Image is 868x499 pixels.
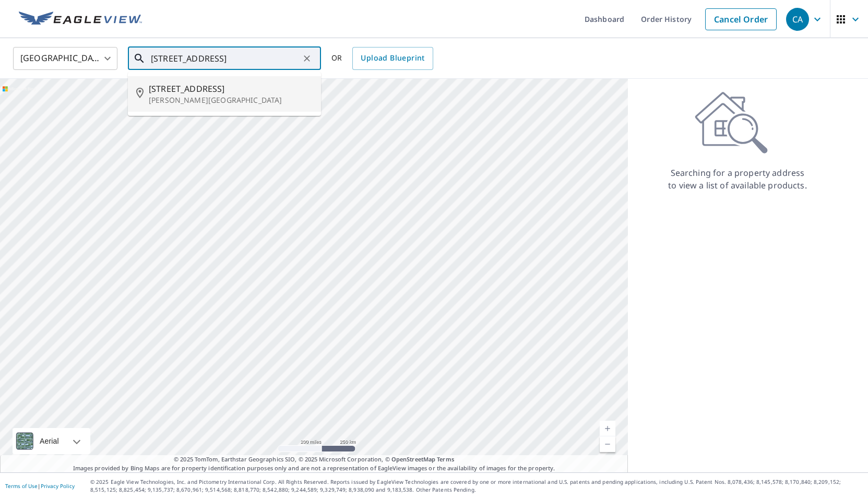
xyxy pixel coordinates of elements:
[600,421,615,436] a: Current Level 5, Zoom In
[151,44,300,73] input: Search by address or latitude-longitude
[149,95,313,105] p: [PERSON_NAME][GEOGRAPHIC_DATA]
[331,47,433,70] div: OR
[361,52,424,65] span: Upload Blueprint
[352,47,433,70] a: Upload Blueprint
[19,11,142,27] img: EV Logo
[5,482,38,490] a: Terms of Use
[705,8,777,30] a: Cancel Order
[174,455,454,464] span: © 2025 TomTom, Earthstar Geographics SIO, © 2025 Microsoft Corporation, ©
[5,483,75,489] p: |
[13,428,90,454] div: Aerial
[149,82,313,95] span: [STREET_ADDRESS]
[13,44,117,73] div: [GEOGRAPHIC_DATA]
[300,51,314,66] button: Clear
[37,428,62,454] div: Aerial
[41,482,75,490] a: Privacy Policy
[786,8,809,31] div: CA
[600,436,615,452] a: Current Level 5, Zoom Out
[668,167,807,192] p: Searching for a property address to view a list of available products.
[391,455,435,463] a: OpenStreetMap
[437,455,454,463] a: Terms
[90,478,863,494] p: © 2025 Eagle View Technologies, Inc. and Pictometry International Corp. All Rights Reserved. Repo...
